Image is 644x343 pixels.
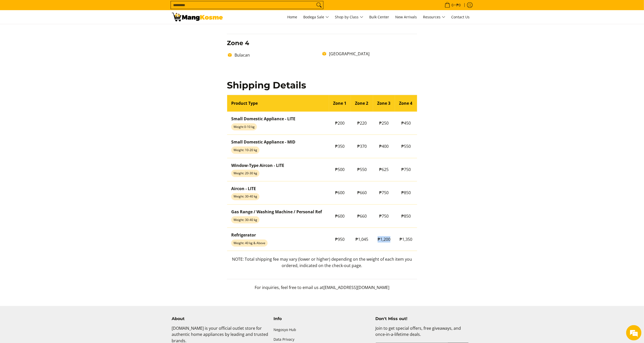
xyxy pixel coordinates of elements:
span: ₱950 [335,236,345,242]
span: Weight: 40 kg & Above [231,240,268,247]
strong: Zone 1 [333,100,346,106]
strong: Gas Range / Washing Machine / Personal Ref [231,209,322,215]
a: New Arrivals [393,10,420,24]
div: Minimize live chat window [84,3,96,15]
a: Negosyo Hub [274,325,371,335]
span: ₱750 [379,190,389,195]
span: 0 [451,3,455,7]
p: Join to get special offers, free giveaways, and once-in-a-lifetime deals. [375,325,472,343]
a: Home [285,10,300,24]
nav: Main Menu [228,10,472,24]
td: ₱200 [329,112,351,135]
strong: Zone 3 [377,100,390,106]
span: Weight: 10-20 kg [231,147,259,154]
span: Weight: 20-30 kg [231,170,259,177]
strong: Refrigerator [231,232,256,238]
span: ₱660 [357,213,367,219]
strong: Window-Type Aircon - LITE [231,163,284,168]
span: ₱220 [357,120,367,126]
h4: Info [274,316,371,321]
span: ₱850 [401,190,411,195]
a: Resources [421,10,448,24]
h2: Shipping Details [227,80,417,91]
span: ₱850 [401,213,411,219]
strong: Small Domestic Appliance - LITE [231,116,295,122]
span: • [443,2,462,8]
td: ₱600 [329,181,351,204]
li: Bulacan [232,52,322,58]
span: ₱660 [357,190,367,195]
span: Bodega Sale [304,14,329,20]
span: Contact Us [451,15,470,19]
span: Resources [423,14,445,20]
h4: About [172,316,269,321]
span: ₱1,045 [356,236,368,242]
div: Chat with us now [26,29,86,35]
button: Search [315,1,323,9]
span: Bulk Center [369,15,389,19]
span: ₱1,350 [400,236,413,242]
img: Shipping &amp; Delivery Page l Mang Kosme: Home Appliances Warehouse Sale! [172,13,223,21]
span: ₱250 [379,120,389,126]
h3: Zone 4 [227,39,417,47]
span: New Arrivals [395,15,417,19]
p: For inquiries, feel free to email us at [227,284,417,296]
h4: Don't Miss out! [375,316,472,321]
span: ₱750 [401,167,411,172]
span: ₱350 [335,143,345,149]
span: ₱625 [379,167,389,172]
span: Weight: 30-40 kg [231,193,259,200]
strong: Product Type [231,100,258,106]
a: Shop by Class [333,10,366,24]
span: Weight 0-10 kg [231,123,257,130]
span: ₱400 [379,143,389,149]
span: ₱0 [456,3,462,7]
span: ₱550 [401,143,411,149]
span: Shop by Class [335,14,363,20]
a: Bodega Sale [301,10,332,24]
span: We're online! [30,64,70,116]
strong: Zone 2 [355,100,368,106]
a: Bulk Center [367,10,392,24]
p: NOTE: Total shipping fee may vary (lower or higher) depending on the weight of each item you orde... [227,256,417,274]
span: [EMAIL_ADDRESS][DOMAIN_NAME] [323,285,389,290]
strong: Zone 4 [399,100,412,106]
td: ₱600 [329,204,351,228]
span: ₱550 [357,167,367,172]
strong: Small Domestic Appliance - MID [231,139,295,145]
td: ₱500 [329,158,351,181]
strong: Aircon - LITE [231,186,256,191]
span: Weight: 30-40 kg [231,216,259,223]
li: [GEOGRAPHIC_DATA] [326,51,417,57]
textarea: Type your message and hit 'Enter' [3,139,97,157]
a: Contact Us [449,10,472,24]
span: ₱370 [357,143,367,149]
span: Home [287,15,297,19]
span: ₱750 [379,213,389,219]
span: ₱450 [401,120,411,126]
span: ₱1,200 [378,236,390,242]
